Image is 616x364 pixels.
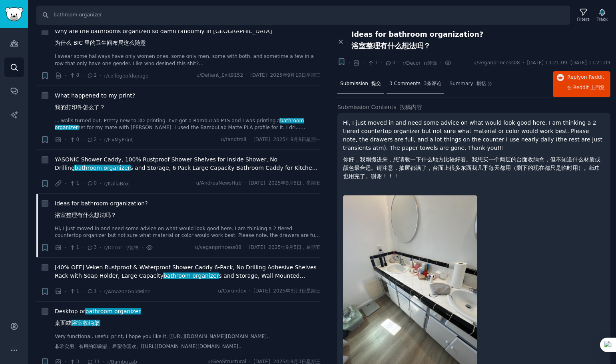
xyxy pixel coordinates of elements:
span: 2 [87,136,97,143]
span: [DATE] [249,244,321,251]
input: Search Keyword [36,6,570,25]
font: 回复 [567,85,605,90]
span: 0 [87,180,97,187]
span: bathroom organizer [163,273,219,279]
font: 2025年9月3日星期三 [273,288,321,294]
span: YASONIC Shower Caddy, 100% Rustproof Shower Shelves for Inside Shower, No Drilling s and Storage,... [55,155,321,172]
span: · [65,135,66,144]
span: r/FixMyPrint [104,137,133,143]
span: · [65,72,66,80]
span: 3 [385,60,395,67]
a: What happened to my print?我的打印件怎么了？ [55,91,135,115]
span: 3 Comments [389,80,441,88]
a: Ideas for bathroom organization?浴室整理有什么想法吗？ [55,199,148,223]
span: Submission [340,80,381,88]
span: r/AmazonGoldMine [104,289,150,294]
span: · [523,60,524,67]
span: · [100,72,101,80]
span: r/Decor [104,245,138,251]
span: [DATE] [253,288,321,295]
span: [DATE] [249,180,321,187]
font: 提交 [371,81,381,86]
p: Hi, I just moved in and need some advice on what would look good here. I am thinking a 2 tiered c... [343,119,605,184]
span: · [82,243,84,252]
span: 1 [87,288,97,295]
div: Track [597,16,608,22]
span: Ideas for bathroom organization? [55,199,148,223]
font: r/装饰 [424,60,437,66]
span: · [65,179,66,188]
span: · [65,287,66,296]
span: · [349,59,350,67]
span: · [82,72,84,80]
font: 非常实用、有用的印刷品，希望你喜欢。[[URL][DOMAIN_NAME][DOMAIN_NAME].. [55,344,241,349]
a: YASONIC Shower Caddy, 100% Rustproof Shower Shelves for Inside Shower, No Drillingbathroom organi... [55,155,321,172]
font: r/装饰 [126,245,139,251]
span: · [100,243,101,252]
div: Filters [577,16,590,22]
span: · [82,135,84,144]
span: · [249,288,251,295]
span: bathroom organizer [85,308,142,314]
span: · [363,59,365,67]
span: Why are the bathrooms organized so damn randomly in [GEOGRAPHIC_DATA] [55,27,272,50]
font: 浴室整理有什么想法吗？ [351,42,431,50]
font: 我的打印件怎么了？ [55,104,105,110]
span: Ideas for bathroom organization? [351,30,483,54]
span: r/collegeofdupage [104,73,148,79]
span: · [142,243,143,252]
span: 浴室收纳架 [71,320,100,326]
span: u/tandtroll [221,136,246,143]
span: · [244,180,246,187]
span: u/Corundex [218,288,246,295]
span: · [398,59,399,67]
font: 浴室整理有什么想法吗？ [55,212,116,218]
span: u/veganprincess08 [195,244,241,251]
span: Desktop or [55,307,141,330]
span: · [100,135,101,144]
span: u/Defiant_Exit9152 [196,72,243,79]
span: · [100,287,101,296]
font: 你好，我刚搬进来，想请教一下什么地方比较好看。我想买一个两层的台面收纳盒，但不知道什么材质或颜色最合适。请注意，抽屉都满了，台面上很多东西我几乎每天都用（剩下的现在都只是临时用）。纸巾也用完了。... [343,156,600,179]
span: · [244,244,246,251]
a: Very functional, useful print, I hope you like it. [[URL][DOMAIN_NAME][DOMAIN_NAME]..非常实用、有用的印刷品，... [55,333,321,354]
span: · [82,287,84,296]
span: [DATE] 13:21:09 [527,60,610,67]
span: 2 [87,72,97,79]
span: What happened to my print? [55,91,135,115]
a: Hi, I just moved in and need some advice on what would look good here. I am thinking a 2 tiered c... [55,225,321,239]
span: 1 [69,244,79,251]
font: [DATE] 13:21:09 [570,60,610,66]
font: 2025年9月5日，星期五 [268,180,321,186]
a: I swear some hallways have only women ones, some only men, some with both, and sometime a few in ... [55,53,321,67]
a: Why are the bathrooms organized so damn randomly in [GEOGRAPHIC_DATA]为什么 BIC 里的卫生间布局这么随意 [55,27,272,50]
span: · [249,136,251,143]
font: 投稿内容 [400,104,422,110]
font: 3条评论 [424,81,441,86]
span: · [381,59,382,67]
font: 2025年9月5日，星期五 [268,245,321,250]
span: u/AndreaNewsHub [196,180,241,187]
span: [DATE] [253,136,321,143]
span: · [82,179,84,188]
img: GummySearch logo [5,7,23,21]
span: 1 [69,288,79,295]
span: [DATE] [250,72,321,79]
a: [40% OFF] Veken Rustproof & Waterproof Shower Caddy 6-Pack, No Drilling Adhesive Shelves Rack wit... [55,263,321,280]
span: 1 [367,60,377,67]
button: Track [594,7,610,24]
font: 2025年9月8日星期一 [273,137,321,142]
span: · [246,72,247,79]
span: Reply [567,74,605,94]
button: Replyon Reddit在 Reddit 上回复 [553,71,610,97]
span: 0 [69,136,79,143]
span: Submission Contents [337,103,422,111]
span: r/ItaliaBox [104,181,129,187]
span: · [440,59,441,67]
span: u/veganprincess08 [473,60,520,67]
span: Summary [450,80,486,88]
span: 8 [69,72,79,79]
font: 2025年9月10日星期三 [270,72,321,78]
